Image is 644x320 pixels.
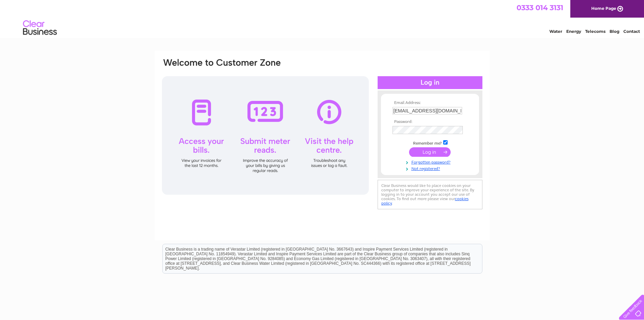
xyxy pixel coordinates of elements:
[381,196,469,206] a: cookies policy
[378,180,482,209] div: Clear Business would like to place cookies on your computer to improve your experience of the sit...
[392,158,469,165] a: Forgotten password?
[517,3,563,12] a: 0333 014 3131
[549,29,562,34] a: Water
[409,147,451,157] input: Submit
[391,139,469,146] td: Remember me?
[163,4,482,33] div: Clear Business is a trading name of Verastar Limited (registered in [GEOGRAPHIC_DATA] No. 3667643...
[566,29,581,34] a: Energy
[585,29,605,34] a: Telecoms
[391,120,469,124] th: Password:
[623,29,640,34] a: Contact
[610,29,619,34] a: Blog
[23,18,57,38] img: logo.png
[391,101,469,105] th: Email Address:
[392,165,469,171] a: Not registered?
